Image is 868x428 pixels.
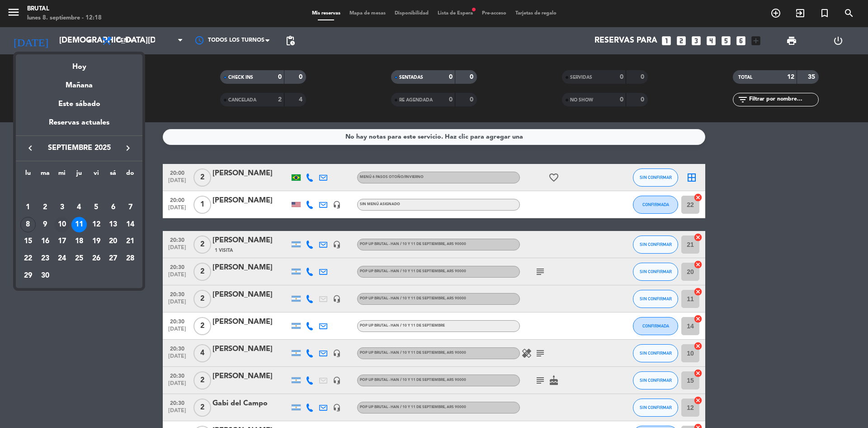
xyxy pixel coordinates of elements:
div: 27 [105,251,121,266]
td: 25 de septiembre de 2025 [71,250,88,267]
div: 20 [105,234,121,249]
th: sábado [105,168,122,182]
div: 30 [38,268,53,284]
div: 24 [54,251,70,266]
div: 9 [38,217,53,232]
td: 3 de septiembre de 2025 [53,199,71,216]
div: 3 [54,200,70,215]
div: 22 [20,251,36,266]
td: 6 de septiembre de 2025 [105,199,122,216]
div: 5 [89,200,104,215]
div: 28 [123,251,138,266]
div: 6 [105,200,121,215]
td: 29 de septiembre de 2025 [19,267,37,284]
td: 15 de septiembre de 2025 [19,233,37,250]
td: 14 de septiembre de 2025 [122,216,139,233]
td: 20 de septiembre de 2025 [105,233,122,250]
td: 26 de septiembre de 2025 [88,250,105,267]
div: 19 [89,234,104,249]
div: 10 [54,217,70,232]
td: 18 de septiembre de 2025 [71,233,88,250]
td: 2 de septiembre de 2025 [37,199,54,216]
td: 9 de septiembre de 2025 [37,216,54,233]
td: 12 de septiembre de 2025 [88,216,105,233]
div: 2 [38,200,53,215]
div: 8 [20,217,36,232]
td: 19 de septiembre de 2025 [88,233,105,250]
th: jueves [71,168,88,182]
div: 15 [20,234,36,249]
div: 26 [89,251,104,266]
div: 29 [20,268,36,284]
td: 11 de septiembre de 2025 [71,216,88,233]
div: Hoy [16,54,142,73]
td: 17 de septiembre de 2025 [53,233,71,250]
td: 24 de septiembre de 2025 [53,250,71,267]
th: martes [37,168,54,182]
td: 4 de septiembre de 2025 [71,199,88,216]
th: domingo [122,168,139,182]
div: 14 [123,217,138,232]
td: 27 de septiembre de 2025 [105,250,122,267]
td: 7 de septiembre de 2025 [122,199,139,216]
td: 8 de septiembre de 2025 [19,216,37,233]
div: 17 [54,234,70,249]
td: 1 de septiembre de 2025 [19,199,37,216]
div: Este sábado [16,91,142,117]
div: 21 [123,234,138,249]
td: 22 de septiembre de 2025 [19,250,37,267]
td: 10 de septiembre de 2025 [53,216,71,233]
div: 23 [38,251,53,266]
td: 13 de septiembre de 2025 [105,216,122,233]
button: keyboard_arrow_right [120,142,136,154]
td: 23 de septiembre de 2025 [37,250,54,267]
div: 7 [123,200,138,215]
th: viernes [88,168,105,182]
div: 11 [71,217,87,232]
div: 16 [38,234,53,249]
td: 16 de septiembre de 2025 [37,233,54,250]
th: miércoles [53,168,71,182]
th: lunes [19,168,37,182]
td: 21 de septiembre de 2025 [122,233,139,250]
div: 1 [20,200,36,215]
div: 12 [89,217,104,232]
div: 18 [71,234,87,249]
div: 4 [71,200,87,215]
span: septiembre 2025 [38,142,120,154]
td: 30 de septiembre de 2025 [37,267,54,284]
td: 5 de septiembre de 2025 [88,199,105,216]
td: SEP. [19,182,139,199]
i: keyboard_arrow_right [123,143,133,154]
i: keyboard_arrow_left [25,143,36,154]
button: keyboard_arrow_left [22,142,38,154]
div: Mañana [16,73,142,91]
td: 28 de septiembre de 2025 [122,250,139,267]
div: 25 [71,251,87,266]
div: Reservas actuales [16,117,142,135]
div: 13 [105,217,121,232]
